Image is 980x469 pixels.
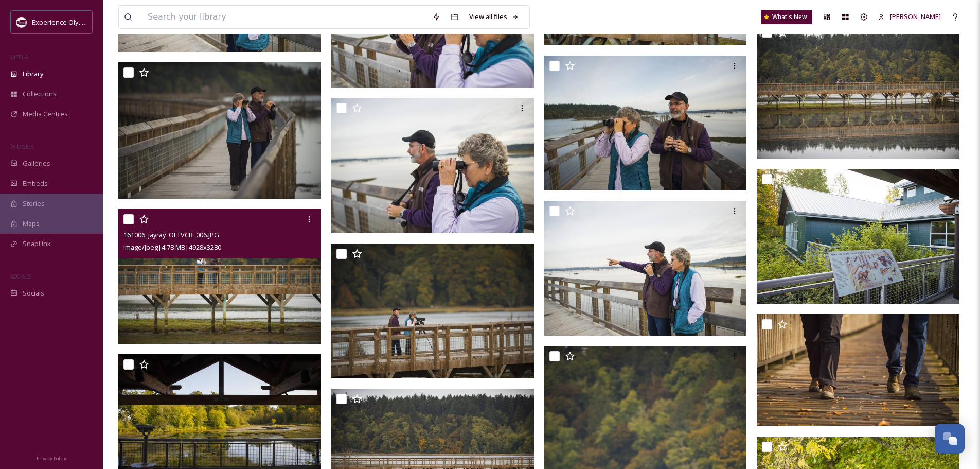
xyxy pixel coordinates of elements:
[331,98,534,233] img: 161006_jayray_OLTVCB_014.JPG
[16,17,27,27] img: download.jpeg
[757,169,959,304] img: 161006_jayray_OLTVCB_003.JPG
[23,89,57,99] span: Collections
[757,314,959,426] img: 161006_jayray_OLTVCB_050.JPG
[32,17,93,27] span: Experience Olympia
[890,12,941,21] span: [PERSON_NAME]
[23,219,40,229] span: Maps
[118,62,323,199] img: 161006_jayray_OLTVCB_010.JPG
[123,230,219,239] span: 161006_jayray_OLTVCB_006.JPG
[761,10,812,24] a: What's New
[23,288,44,298] span: Socials
[544,201,747,336] img: 161006_jayray_OLTVCB_013.JPG
[37,455,66,462] span: Privacy Policy
[23,239,51,249] span: SnapLink
[142,6,427,28] input: Search your library
[10,272,31,280] span: SOCIALS
[23,199,45,209] span: Stories
[10,53,28,61] span: MEDIA
[23,109,68,119] span: Media Centres
[544,56,747,190] img: 161006_jayray_OLTVCB_017.JPG
[757,22,961,159] img: 161006_jayray_OLTVCB_007.JPG
[23,69,43,79] span: Library
[10,143,34,150] span: WIDGETS
[37,451,66,464] a: Privacy Policy
[935,424,965,454] button: Open Chat
[873,7,946,27] a: [PERSON_NAME]
[331,244,534,378] img: 161006_jayray_OLTVCB_009.JPG
[23,159,50,168] span: Galleries
[23,179,48,188] span: Embeds
[123,242,221,252] span: image/jpeg | 4.78 MB | 4928 x 3280
[118,209,321,344] img: 161006_jayray_OLTVCB_006.JPG
[464,7,524,27] a: View all files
